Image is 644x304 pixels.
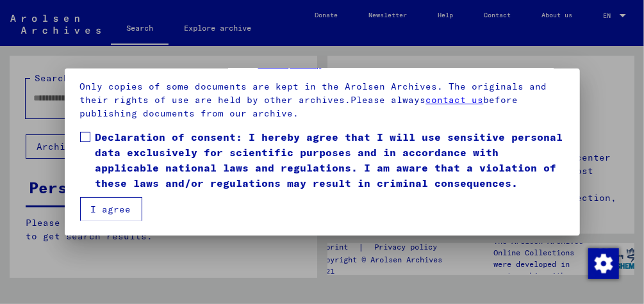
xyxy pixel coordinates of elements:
[426,94,484,106] a: contact us
[588,248,619,279] img: Change consent
[95,131,563,189] font: Declaration of consent: I hereby agree that I will use sensitive personal data exclusively for sc...
[258,58,322,70] a: data policy
[80,80,565,120] p: Only copies of some documents are kept in the Arolsen Archives. The originals and their rights of...
[80,197,142,221] button: I agree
